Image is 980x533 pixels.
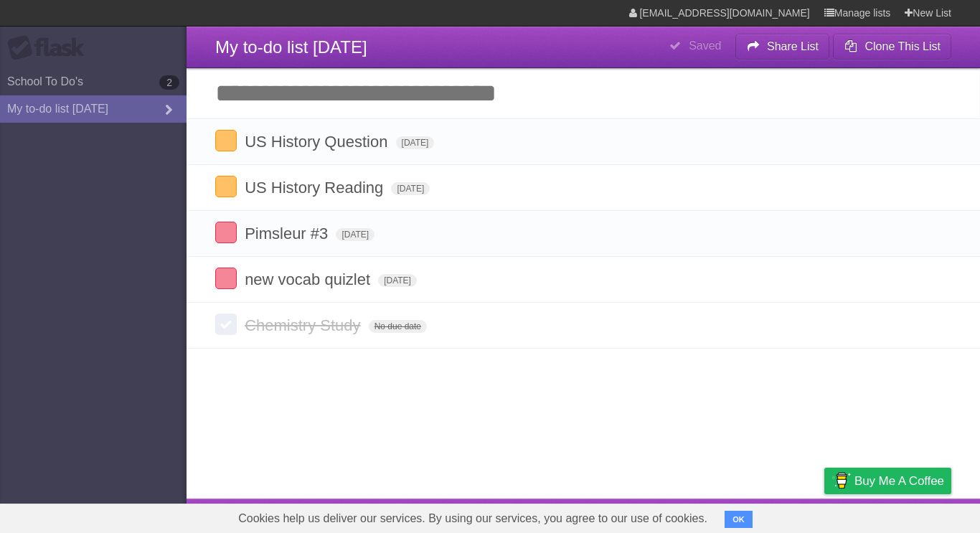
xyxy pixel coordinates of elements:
a: Privacy [806,502,843,529]
label: Done [215,222,237,243]
span: [DATE] [336,228,374,241]
span: [DATE] [378,274,417,287]
b: 2 [159,75,179,90]
span: Buy me a coffee [854,468,944,494]
button: Share List [735,34,830,60]
a: Buy me a coffee [824,468,951,494]
span: US History Question [245,133,391,151]
span: Chemistry Study [245,316,364,334]
div: Flask [7,35,93,61]
label: Done [215,268,237,289]
span: [DATE] [391,182,430,195]
span: Cookies help us deliver our services. By using our services, you agree to our use of cookies. [224,504,722,533]
a: Developers [681,502,739,529]
label: Done [215,313,237,335]
span: new vocab quizlet [245,270,374,288]
span: [DATE] [396,136,435,149]
span: No due date [369,320,427,333]
span: My to-do list [DATE] [215,37,367,57]
a: About [633,502,664,529]
button: OK [725,511,753,528]
button: Clone This List [833,34,951,60]
img: Buy me a coffee [831,468,851,493]
a: Terms [757,502,788,529]
span: Pimsleur #3 [245,225,331,242]
b: Share List [767,40,819,52]
b: Saved [689,39,721,52]
span: US History Reading [245,179,387,197]
label: Done [215,130,237,151]
label: Done [215,176,237,197]
b: Clone This List [864,40,941,52]
a: Suggest a feature [861,502,951,529]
